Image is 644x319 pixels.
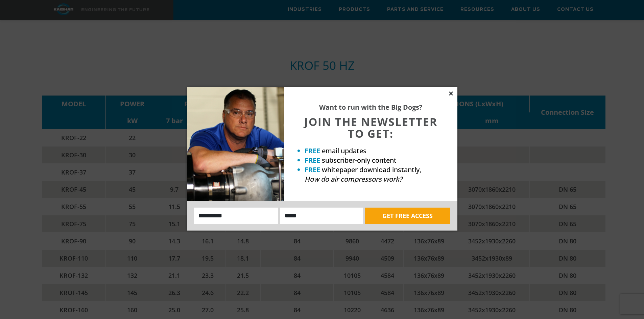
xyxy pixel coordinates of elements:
span: subscriber-only content [322,156,397,165]
strong: FREE [305,165,320,174]
span: JOIN THE NEWSLETTER TO GET: [304,114,437,141]
span: email updates [322,146,366,155]
button: Close [448,90,454,97]
input: Name: [194,208,279,224]
input: Email [280,208,363,224]
button: GET FREE ACCESS [365,208,450,224]
strong: FREE [305,146,320,155]
span: whitepaper download instantly, [322,165,421,174]
em: How do air compressors work? [305,175,402,184]
strong: FREE [305,156,320,165]
strong: Want to run with the Big Dogs? [319,103,423,112]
